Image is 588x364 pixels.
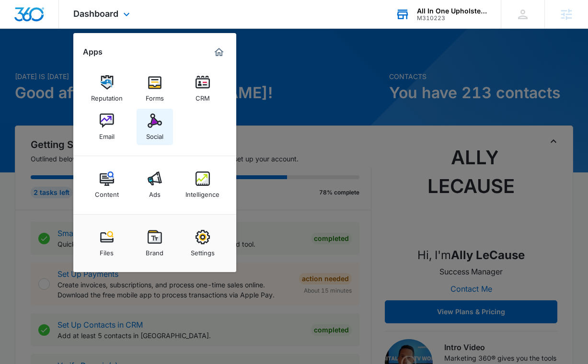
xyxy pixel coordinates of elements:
[137,109,173,145] a: Social
[417,7,487,15] div: account name
[184,70,221,107] a: CRM
[91,90,123,102] div: Reputation
[211,45,227,60] a: Marketing 360® Dashboard
[137,70,173,107] a: Forms
[83,47,103,57] h2: Apps
[89,109,125,145] a: Email
[100,244,114,257] div: Files
[184,225,221,262] a: Settings
[99,128,115,140] div: Email
[196,90,210,102] div: CRM
[146,128,163,140] div: Social
[149,186,161,198] div: Ads
[89,167,125,203] a: Content
[184,167,221,203] a: Intelligence
[191,244,215,257] div: Settings
[185,186,219,198] div: Intelligence
[89,225,125,262] a: Files
[73,9,118,19] span: Dashboard
[89,70,125,107] a: Reputation
[137,225,173,262] a: Brand
[146,244,163,257] div: Brand
[146,90,164,102] div: Forms
[417,15,487,22] div: account id
[95,186,119,198] div: Content
[137,167,173,203] a: Ads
